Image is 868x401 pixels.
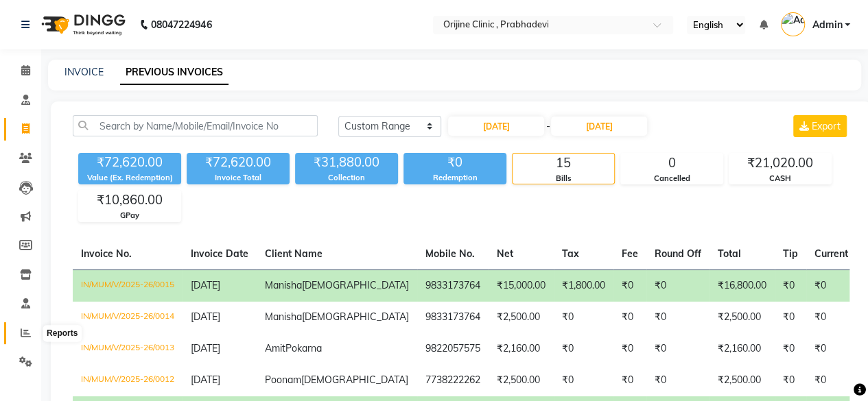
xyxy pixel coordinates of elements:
div: ₹21,020.00 [729,154,831,173]
td: ₹2,500.00 [709,302,775,333]
td: ₹15,000.00 [489,269,554,302]
span: Admin [812,18,842,32]
td: ₹0 [554,365,613,396]
div: Reports [43,326,81,342]
span: Amit [265,342,285,354]
td: ₹0 [613,269,646,302]
span: - [546,119,550,134]
td: ₹16,800.00 [709,269,775,302]
td: ₹2,500.00 [489,302,554,333]
b: 08047224946 [151,5,211,44]
span: Invoice Date [191,247,248,260]
div: 0 [621,154,723,173]
span: Tax [562,247,579,260]
td: ₹0 [613,333,646,365]
td: ₹0 [554,333,613,365]
span: [DATE] [191,374,220,386]
span: [DATE] [191,311,220,323]
td: ₹0 [775,333,806,365]
td: ₹2,160.00 [709,333,775,365]
td: ₹0 [775,302,806,333]
span: Client Name [265,247,322,260]
td: ₹0 [646,365,709,396]
span: Invoice No. [81,247,132,260]
td: IN/MUM/V/2025-26/0015 [73,269,183,302]
span: [DEMOGRAPHIC_DATA] [302,279,409,291]
td: 9822057575 [417,333,489,365]
div: ₹72,620.00 [78,153,181,172]
td: 9833173764 [417,269,489,302]
div: CASH [729,173,831,184]
div: Value (Ex. Redemption) [78,172,181,184]
div: ₹72,620.00 [187,153,290,172]
div: Bills [513,173,614,184]
td: ₹1,800.00 [554,269,613,302]
a: INVOICE [64,66,104,78]
td: 7738222262 [417,365,489,396]
img: Admin [781,12,805,36]
td: IN/MUM/V/2025-26/0012 [73,365,183,396]
div: ₹10,860.00 [79,191,180,210]
div: GPay [79,210,180,221]
div: Collection [295,172,398,184]
span: Net [497,247,513,260]
input: End Date [551,117,647,136]
td: IN/MUM/V/2025-26/0013 [73,333,183,365]
span: [DEMOGRAPHIC_DATA] [301,374,408,386]
td: ₹2,500.00 [709,365,775,396]
input: Start Date [448,117,544,136]
span: [DATE] [191,279,220,291]
a: PREVIOUS INVOICES [120,60,228,85]
span: Pokarna [285,342,322,354]
td: 9833173764 [417,302,489,333]
input: Search by Name/Mobile/Email/Invoice No [73,115,318,136]
td: ₹0 [613,302,646,333]
span: Poonam [265,374,301,386]
td: ₹2,500.00 [489,365,554,396]
td: ₹0 [775,365,806,396]
td: IN/MUM/V/2025-26/0014 [73,302,183,333]
button: Export [793,115,847,137]
span: Total [718,247,741,260]
span: [DEMOGRAPHIC_DATA] [302,311,409,323]
td: ₹0 [775,269,806,302]
span: Export [812,120,841,132]
span: Fee [622,247,638,260]
div: Cancelled [621,173,723,184]
td: ₹0 [646,333,709,365]
span: Manisha [265,311,302,323]
div: 15 [513,154,614,173]
td: ₹0 [646,269,709,302]
span: [DATE] [191,342,220,354]
span: Mobile No. [425,247,475,260]
div: ₹31,880.00 [295,153,398,172]
div: ₹0 [403,153,506,172]
td: ₹0 [613,365,646,396]
span: Tip [783,247,798,260]
td: ₹0 [554,302,613,333]
div: Invoice Total [187,172,290,184]
span: Manisha [265,279,302,291]
div: Redemption [403,172,506,184]
td: ₹0 [646,302,709,333]
td: ₹2,160.00 [489,333,554,365]
img: logo [35,5,129,44]
span: Round Off [655,247,701,260]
